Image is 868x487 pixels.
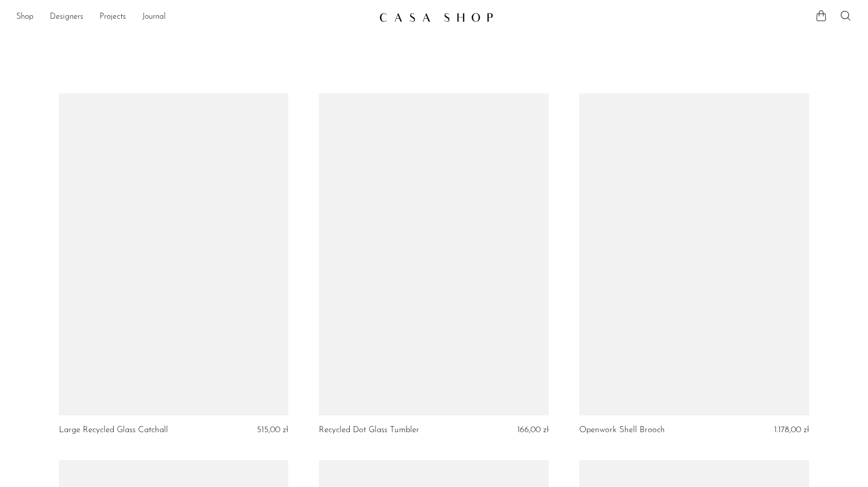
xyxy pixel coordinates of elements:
[16,9,371,26] ul: NEW HEADER MENU
[16,9,371,26] nav: Desktop navigation
[16,11,34,24] a: Shop
[319,426,419,435] a: Recycled Dot Glass Tumbler
[99,11,126,24] a: Projects
[142,11,166,24] a: Journal
[59,426,168,435] a: Large Recycled Glass Catchall
[774,426,809,434] span: 1.178,00 zł
[50,11,83,24] a: Designers
[579,426,665,435] a: Openwork Shell Brooch
[517,426,549,434] span: 166,00 zł
[257,426,288,434] span: 515,00 zł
